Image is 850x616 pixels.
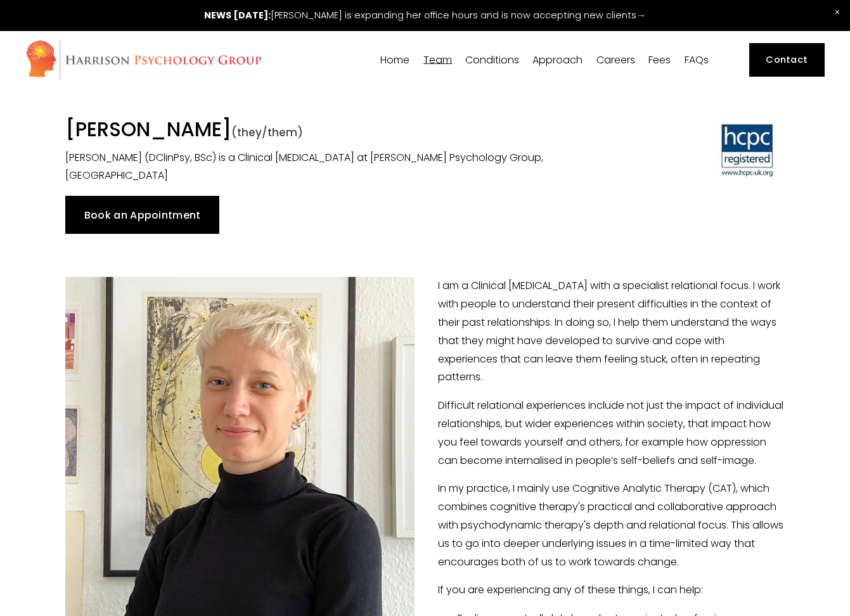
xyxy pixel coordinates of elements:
[423,55,452,65] span: Team
[532,54,583,66] a: folder dropdown
[423,54,452,66] a: folder dropdown
[465,55,519,65] span: Conditions
[65,196,219,234] a: Book an Appointment
[231,125,303,140] span: (they/them)
[65,149,599,186] p: [PERSON_NAME] (DClinPsy, BSc) is a Clinical [MEDICAL_DATA] at [PERSON_NAME] Psychology Group, [GE...
[65,397,785,470] p: Difficult relational experiences include not just the impact of individual relationships, but wid...
[65,277,785,387] p: I am a Clinical [MEDICAL_DATA] with a specialist relational focus. I work with people to understa...
[25,39,262,80] img: Harrison Psychology Group
[65,480,785,571] p: In my practice, I mainly use Cognitive Analytic Therapy (CAT), which combines cognitive therapy's...
[65,581,785,600] p: If you are experiencing any of these things, I can help:
[65,117,599,145] h1: [PERSON_NAME]
[749,43,825,77] a: Contact
[465,54,519,66] a: folder dropdown
[685,54,709,66] a: FAQs
[648,54,671,66] a: Fees
[596,54,635,66] a: Careers
[532,55,583,65] span: Approach
[380,54,409,66] a: Home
